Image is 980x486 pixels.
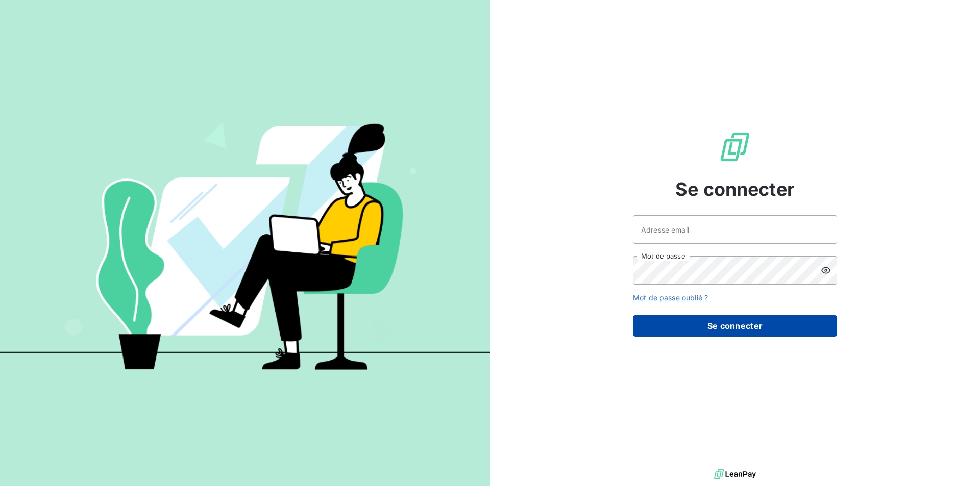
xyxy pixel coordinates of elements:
[633,315,837,337] button: Se connecter
[714,467,756,482] img: logo
[675,175,795,203] span: Se connecter
[719,131,751,163] img: Logo LeanPay
[633,215,837,244] input: placeholder
[633,293,708,302] a: Mot de passe oublié ?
